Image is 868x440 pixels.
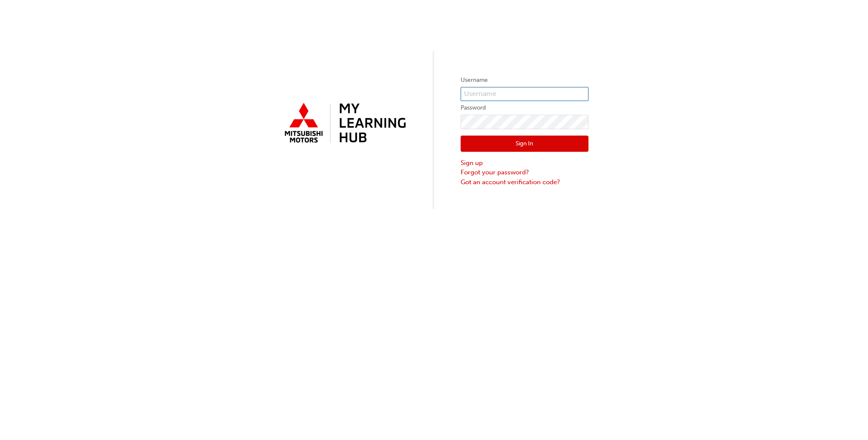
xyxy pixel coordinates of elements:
[280,99,408,148] img: mmal
[461,87,588,101] input: Username
[461,103,588,113] label: Password
[461,158,588,168] a: Sign up
[461,75,588,85] label: Username
[461,136,588,152] button: Sign In
[461,177,588,187] a: Got an account verification code?
[461,168,588,177] a: Forgot your password?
